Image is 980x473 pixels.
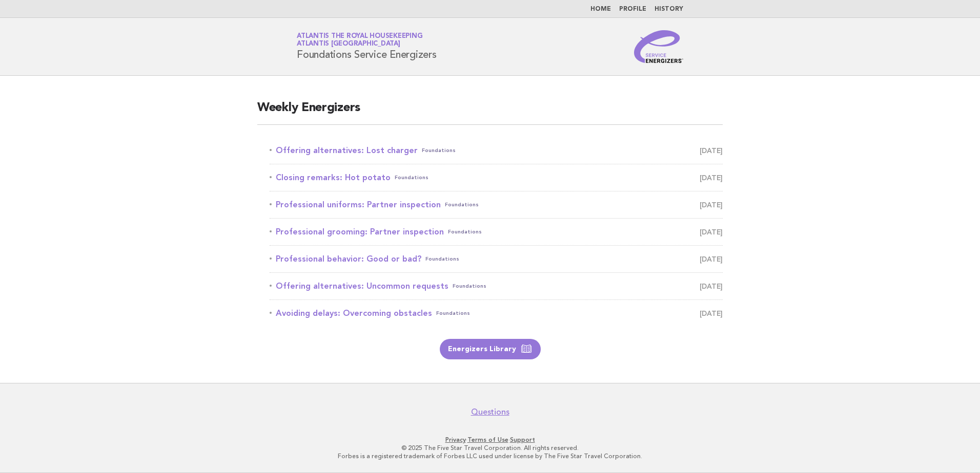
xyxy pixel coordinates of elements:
[270,198,723,212] a: Professional uniforms: Partner inspectionFoundations [DATE]
[700,143,723,158] span: [DATE]
[436,306,470,320] span: Foundations
[700,252,723,266] span: [DATE]
[425,252,459,266] span: Foundations
[176,436,804,444] p: · ·
[619,6,646,12] a: Profile
[257,100,723,125] h2: Weekly Energizers
[655,6,683,12] a: History
[700,225,723,239] span: [DATE]
[270,170,723,185] a: Closing remarks: Hot potatoFoundations [DATE]
[700,279,723,293] span: [DATE]
[297,33,437,60] h1: Foundations Service Energizers
[445,198,479,212] span: Foundations
[634,30,683,63] img: Service Energizers
[395,170,428,185] span: Foundations
[471,407,509,417] a: Questions
[176,444,804,452] p: © 2025 The Five Star Travel Corporation. All rights reserved.
[270,279,723,293] a: Offering alternatives: Uncommon requestsFoundations [DATE]
[270,306,723,320] a: Avoiding delays: Overcoming obstaclesFoundations [DATE]
[440,339,541,359] a: Energizers Library
[270,225,723,239] a: Professional grooming: Partner inspectionFoundations [DATE]
[700,198,723,212] span: [DATE]
[453,279,486,293] span: Foundations
[297,41,400,48] span: Atlantis [GEOGRAPHIC_DATA]
[448,225,482,239] span: Foundations
[270,143,723,158] a: Offering alternatives: Lost chargerFoundations [DATE]
[297,33,422,47] a: Atlantis the Royal HousekeepingAtlantis [GEOGRAPHIC_DATA]
[700,170,723,185] span: [DATE]
[176,452,804,460] p: Forbes is a registered trademark of Forbes LLC used under license by The Five Star Travel Corpora...
[422,143,456,158] span: Foundations
[700,306,723,320] span: [DATE]
[467,436,508,443] a: Terms of Use
[445,436,466,443] a: Privacy
[510,436,535,443] a: Support
[270,252,723,266] a: Professional behavior: Good or bad?Foundations [DATE]
[590,6,611,12] a: Home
